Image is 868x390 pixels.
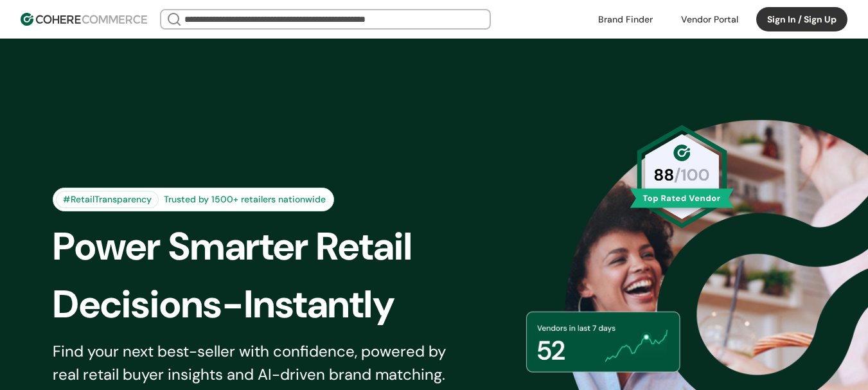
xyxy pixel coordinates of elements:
div: Find your next best-seller with confidence, powered by real retail buyer insights and AI-driven b... [53,340,463,386]
div: #RetailTransparency [56,191,159,208]
div: Decisions-Instantly [53,276,484,333]
div: Power Smarter Retail [53,218,484,276]
img: Cohere Logo [21,13,147,26]
button: Sign In / Sign Up [756,7,847,31]
div: Trusted by 1500+ retailers nationwide [159,193,331,206]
